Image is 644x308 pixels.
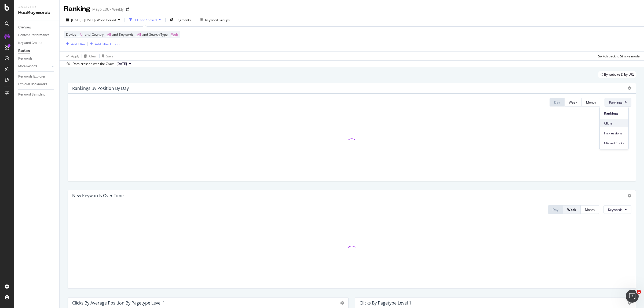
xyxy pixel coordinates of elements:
[18,40,56,46] a: Keyword Groups
[71,54,79,58] div: Apply
[72,193,124,198] div: New Keywords Over Time
[64,52,79,60] button: Apply
[586,100,596,105] div: Month
[609,100,623,105] span: Rankings
[18,74,45,79] div: Keywords Explorer
[550,98,565,107] button: Day
[82,52,97,60] button: Clear
[106,54,114,58] div: Save
[149,32,168,37] span: Search Type
[18,82,56,87] a: Explorer Bookmarks
[64,41,85,47] button: Add Filter
[134,32,136,37] span: =
[563,205,581,214] button: Week
[171,31,178,38] span: Web
[72,61,114,66] div: Data crossed with the Crawl
[95,18,116,22] span: vs Prev. Period
[18,40,42,46] div: Keyword Groups
[18,64,37,69] div: More Reports
[569,100,577,105] div: Week
[107,31,111,38] span: All
[548,205,563,214] button: Day
[137,31,141,38] span: All
[77,32,79,37] span: =
[142,32,148,37] span: and
[581,205,599,214] button: Month
[72,300,165,306] div: Clicks By Average Position by pagetype Level 1
[72,86,129,91] div: Rankings By Position By Day
[18,25,56,30] a: Overview
[360,300,411,306] div: Clicks by pagetype Level 1
[604,73,634,76] span: By website & by URL
[92,32,104,37] span: Country
[127,16,163,24] button: 1 Filter Applied
[126,8,129,11] div: arrow-right-arrow-left
[552,207,558,212] div: Day
[176,18,191,22] span: Segments
[554,100,560,105] div: Day
[168,16,193,24] button: Segments
[104,32,106,37] span: =
[604,121,624,126] span: Clicks
[603,205,631,214] button: Keywords
[604,141,624,145] span: Missed Clicks
[64,4,90,13] div: Ranking
[88,41,119,47] button: Add Filter Group
[18,56,32,61] div: Keywords
[71,18,95,22] span: [DATE] - [DATE]
[197,16,232,24] button: Keyword Groups
[604,131,624,135] span: Impressions
[66,32,76,37] span: Device
[596,52,640,60] button: Switch back to Simple mode
[112,32,118,37] span: and
[18,64,50,69] a: More Reports
[169,32,170,37] span: =
[80,31,83,38] span: All
[605,98,631,107] button: Rankings
[71,42,85,46] div: Add Filter
[582,98,600,107] button: Month
[565,98,582,107] button: Week
[18,56,56,61] a: Keywords
[114,61,133,67] button: [DATE]
[18,32,56,38] a: Content Performance
[18,48,56,54] a: Ranking
[604,111,624,116] span: Rankings
[18,74,56,79] a: Keywords Explorer
[89,54,97,58] div: Clear
[18,32,49,38] div: Content Performance
[626,290,639,303] iframe: Intercom live chat
[64,16,122,24] button: [DATE] - [DATE]vsPrev. Period
[205,18,230,22] div: Keyword Groups
[18,82,47,87] div: Explorer Bookmarks
[85,32,90,37] span: and
[119,32,134,37] span: Keywords
[18,92,56,97] a: Keyword Sampling
[18,10,55,16] div: RealKeywords
[100,52,114,60] button: Save
[608,207,623,212] span: Keywords
[134,18,157,22] div: 1 Filter Applied
[18,92,46,97] div: Keyword Sampling
[598,71,636,78] div: legacy label
[92,7,124,12] div: Mayo EDU - Weekly
[585,207,595,212] div: Month
[18,25,31,30] div: Overview
[95,42,119,46] div: Add Filter Group
[116,61,127,66] span: 2024 Jul. 28th
[18,4,55,10] div: Analytics
[637,290,641,294] span: 1
[567,207,576,212] div: Week
[18,48,30,54] div: Ranking
[598,54,640,58] div: Switch back to Simple mode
